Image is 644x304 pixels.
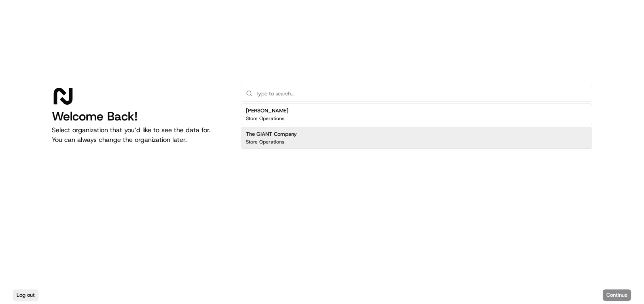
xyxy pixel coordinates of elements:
[246,115,284,122] p: Store Operations
[52,125,228,145] p: Select organization that you’d like to see the data for. You can always change the organization l...
[13,289,38,301] button: Log out
[241,102,592,150] div: Suggestions
[256,85,587,101] input: Type to search...
[246,107,288,114] h2: [PERSON_NAME]
[246,131,297,138] h2: The GIANT Company
[246,139,284,145] p: Store Operations
[52,109,228,124] h1: Welcome Back!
